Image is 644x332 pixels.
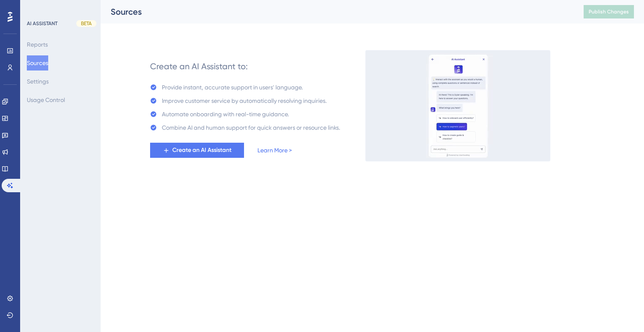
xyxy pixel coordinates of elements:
div: Combine AI and human support for quick answers or resource links. [162,123,340,133]
div: Sources [111,6,563,18]
div: BETA [76,20,96,27]
span: Publish Changes [589,8,629,15]
div: Automate onboarding with real-time guidance. [162,109,289,119]
button: Reports [27,37,48,52]
img: 536038c8a6906fa413afa21d633a6c1c.gif [365,50,551,162]
div: Improve customer service by automatically resolving inquiries. [162,96,327,106]
button: Create an AI Assistant [150,143,244,158]
button: Publish Changes [584,5,634,18]
div: AI ASSISTANT [27,20,57,27]
a: Learn More > [257,145,292,155]
div: Provide instant, accurate support in users' language. [162,82,303,92]
span: Create an AI Assistant [172,145,231,155]
button: Sources [27,55,48,71]
button: Settings [27,74,49,89]
div: Create an AI Assistant to: [150,60,248,72]
button: Usage Control [27,92,65,107]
